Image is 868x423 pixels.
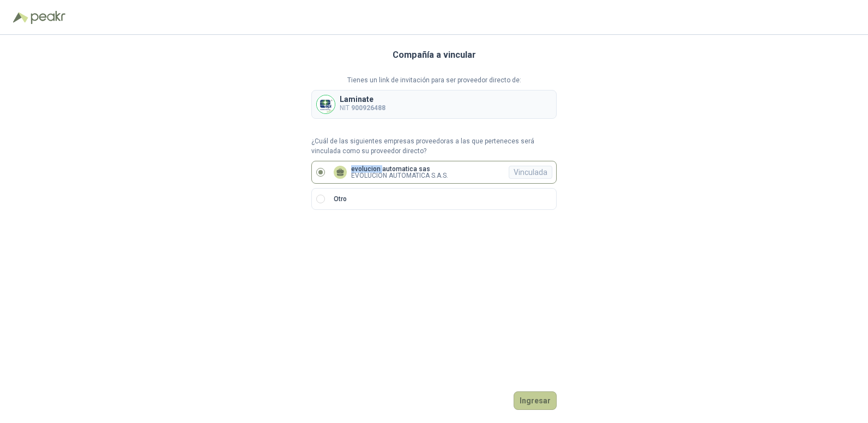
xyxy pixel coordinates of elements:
p: Otro [334,194,347,204]
p: evolucion automatica sas [351,166,448,172]
p: Tienes un link de invitación para ser proveedor directo de: [311,75,557,86]
img: Company Logo [317,95,335,113]
p: EVOLUCION AUTOMATICA S.A.S. [351,172,448,179]
img: Logo [13,12,28,23]
b: 900926488 [351,104,385,112]
button: Ingresar [514,391,557,410]
p: ¿Cuál de las siguientes empresas proveedoras a las que perteneces será vinculada como su proveedo... [311,136,557,157]
p: NIT [340,103,385,113]
h3: Compañía a vincular [393,48,476,62]
p: Laminate [340,95,385,103]
img: Peakr [31,11,65,24]
div: Vinculada [509,166,552,179]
